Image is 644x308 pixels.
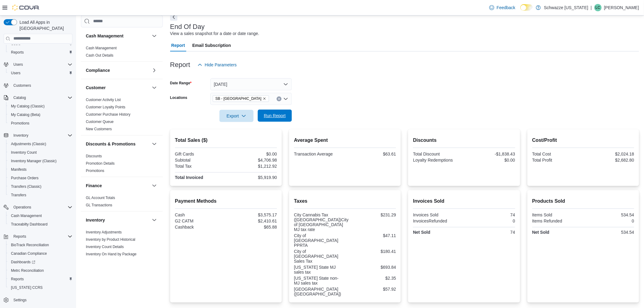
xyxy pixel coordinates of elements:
[227,212,277,217] div: $3,575.17
[263,97,266,100] button: Remove SB - Manitou Springs from selection in this group
[86,33,149,39] button: Cash Management
[346,265,396,270] div: $693.84
[6,48,75,57] button: Reports
[6,165,75,174] button: Manifests
[219,110,254,122] button: Export
[604,4,639,11] p: [PERSON_NAME]
[532,212,582,217] div: Items Sold
[86,183,149,189] button: Finance
[283,96,288,101] button: Open list of options
[6,275,75,283] button: Reports
[1,232,75,241] button: Reports
[9,103,47,110] a: My Catalog (Classic)
[175,164,225,169] div: Total Tax
[413,212,463,217] div: Invoices Sold
[86,85,149,91] button: Customer
[532,158,582,163] div: Total Profit
[9,267,72,274] span: Metrc Reconciliation
[223,110,250,122] span: Export
[86,196,115,200] a: GL Account Totals
[11,159,57,163] span: Inventory Manager (Classic)
[9,69,72,77] span: Users
[151,67,158,74] button: Compliance
[11,94,28,101] button: Catalog
[413,230,430,235] strong: Net Sold
[594,4,602,11] div: Lilian Cristine Coon
[6,283,75,292] button: [US_STATE] CCRS
[213,95,269,102] span: SB - Manitou Springs
[12,5,40,11] img: Cova
[86,161,115,166] a: Promotion Details
[11,296,72,304] span: Settings
[11,61,72,68] span: Users
[86,141,149,147] button: Discounts & Promotions
[151,84,158,91] button: Customer
[9,284,45,291] a: [US_STATE] CCRS
[11,132,72,139] span: Inventory
[465,152,515,156] div: -$1,838.43
[170,61,190,68] h3: Report
[9,140,49,148] a: Adjustments (Classic)
[9,267,46,274] a: Metrc Reconciliation
[170,23,205,30] h3: End Of Day
[86,127,112,131] a: New Customers
[11,277,24,282] span: Reports
[13,83,31,88] span: Customers
[13,298,26,303] span: Settings
[351,212,396,217] div: $231.29
[11,213,42,218] span: Cash Management
[86,120,114,124] a: Customer Queue
[9,157,59,165] a: Inventory Manager (Classic)
[175,175,203,180] strong: Total Invoiced
[6,220,75,229] button: Traceabilty Dashboard
[294,152,344,156] div: Transaction Average
[346,287,396,292] div: $57.92
[86,85,106,91] h3: Customer
[487,2,518,14] a: Feedback
[6,249,75,258] button: Canadian Compliance
[346,276,396,281] div: $2.35
[277,96,282,101] button: Clear input
[86,252,137,257] span: Inventory On Hand by Package
[9,120,32,127] a: Promotions
[151,32,158,40] button: Cash Management
[205,62,237,68] span: Hide Parameters
[175,219,225,223] div: G2 CATM
[175,152,225,156] div: Gift Cards
[11,71,20,75] span: Users
[413,152,463,156] div: Total Discount
[9,174,41,182] a: Purchase Orders
[81,152,163,177] div: Discounts & Promotions
[9,212,72,219] span: Cash Management
[9,174,72,182] span: Purchase Orders
[9,49,26,56] a: Reports
[11,150,37,155] span: Inventory Count
[86,252,137,256] a: Inventory On Hand by Package
[11,233,29,240] button: Reports
[413,158,463,163] div: Loyalty Redemptions
[11,82,72,89] span: Customers
[294,198,396,205] h2: Taxes
[9,221,72,228] span: Traceabilty Dashboard
[86,203,112,207] a: GL Transactions
[86,105,125,109] a: Customer Loyalty Points
[86,217,105,223] h3: Inventory
[86,244,124,249] span: Inventory Count Details
[151,182,158,189] button: Finance
[86,154,102,159] span: Discounts
[465,219,515,223] div: 0
[294,233,344,248] div: City of [GEOGRAPHIC_DATA] PPRTA
[86,98,121,102] a: Customer Activity List
[192,39,231,51] span: Email Subscription
[9,166,72,173] span: Manifests
[1,60,75,69] button: Users
[465,158,515,163] div: $0.00
[9,284,72,291] span: Washington CCRS
[11,61,25,68] button: Users
[11,243,49,247] span: BioTrack Reconciliation
[11,233,72,240] span: Reports
[11,285,43,290] span: [US_STATE] CCRS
